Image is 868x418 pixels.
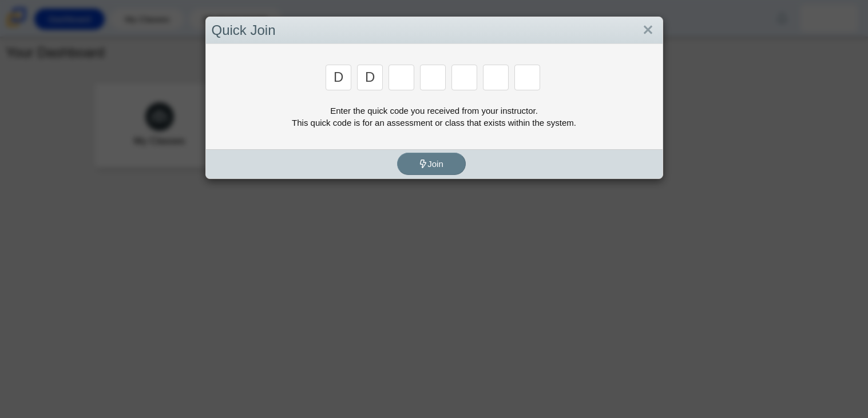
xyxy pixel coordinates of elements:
[483,65,509,90] input: Enter Access Code Digit 6
[212,105,657,129] div: Enter the quick code you received from your instructor. This quick code is for an assessment or c...
[420,65,446,90] input: Enter Access Code Digit 4
[397,153,466,175] button: Join
[389,65,414,90] input: Enter Access Code Digit 3
[357,65,383,90] input: Enter Access Code Digit 2
[326,65,351,90] input: Enter Access Code Digit 1
[419,159,443,169] span: Join
[639,21,657,40] a: Close
[451,65,477,90] input: Enter Access Code Digit 5
[206,17,663,44] div: Quick Join
[514,65,540,90] input: Enter Access Code Digit 7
